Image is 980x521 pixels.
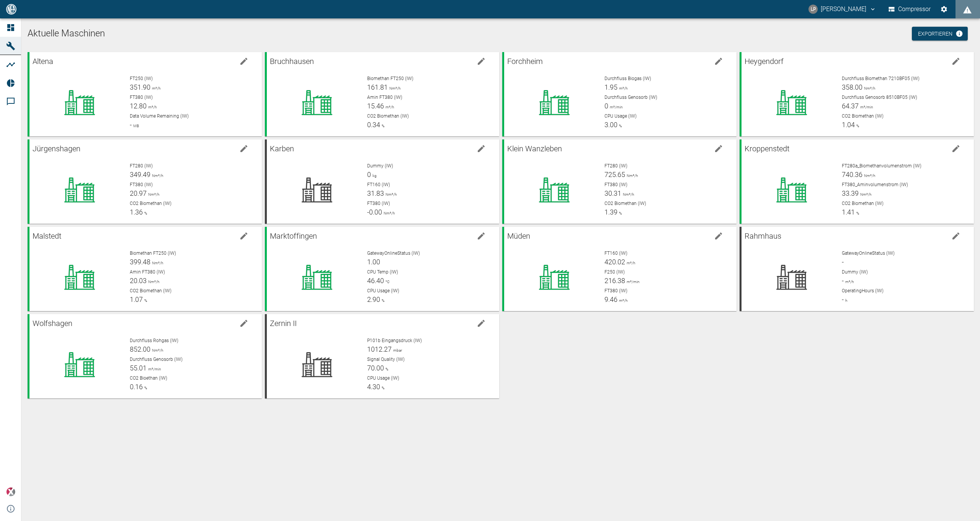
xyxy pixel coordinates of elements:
span: Biomethan FT250 (IW) [130,251,176,256]
span: CO2 Biomethan (IW) [130,288,171,293]
span: % [380,124,384,128]
span: Marktoffingen [270,231,317,241]
button: lars.petersson@arcanum-energy.de [807,2,877,16]
span: 161.81 [367,83,388,91]
span: Nm³/h [859,192,871,197]
span: Nm³/h [147,280,159,284]
button: edit machine [711,228,726,244]
span: 0.34 [367,121,380,129]
span: GatewayOnlineStatus (IW) [367,251,420,256]
span: Karben [270,144,294,153]
span: FT160 (IW) [367,182,390,187]
button: edit machine [711,141,726,156]
span: m³/min [859,105,873,109]
span: FT380 (IW) [604,288,627,293]
a: Rahmhausedit machineGatewayOnlineStatus (IW)-Dummy (IW)-m³/hOperatingHours (IW)-h [740,227,974,311]
span: Amin FT380 (IW) [130,269,165,275]
span: Nm³/h [150,348,163,352]
span: CO2 Bioethan (IW) [130,375,167,381]
img: logo [5,4,17,14]
span: Klein Wanzleben [507,144,562,153]
svg: Jetzt mit HF Export [955,30,963,38]
span: 33.39 [842,189,859,197]
span: CPU Temp (IW) [367,269,398,275]
span: CO2 Biomethan (IW) [842,113,884,119]
span: Durchfluss Genosorb (IW) [130,357,183,362]
span: - [842,277,844,285]
button: edit machine [474,316,489,331]
span: P101b Eingangsdruck (IW) [367,338,422,343]
span: Nm³/h [862,174,875,178]
span: 358.00 [842,83,862,91]
span: 0.16 [130,383,143,391]
button: edit machine [236,228,252,244]
span: CO2 Biomethan (IW) [842,201,884,206]
span: Durchfluss Biogas (IW) [604,76,651,81]
a: Exportieren [912,27,968,41]
span: % [855,211,859,215]
span: Durchfluss Rohgas (IW) [130,338,178,343]
span: Bruchhausen [270,57,314,66]
span: 1.39 [604,208,617,216]
span: CPU Usage (IW) [367,288,399,293]
span: 0 [604,102,608,110]
span: m³/min [625,280,640,284]
button: edit machine [236,316,252,331]
span: CO2 Biomethan (IW) [130,201,171,206]
span: 1.95 [604,83,617,91]
span: Nm³/h [862,86,875,90]
span: 1.07 [130,295,143,303]
span: % [380,386,384,390]
span: Durchfluss Genosorb (IW) [604,95,657,100]
span: Nm³/h [384,192,397,197]
span: FT280 (IW) [130,163,153,169]
span: Rahmhaus [745,231,781,241]
span: 725.65 [604,170,625,179]
span: FT380_Aminvolumenstrom (IW) [842,182,908,187]
button: edit machine [474,141,489,156]
span: Nm³/h [147,192,159,197]
span: 12.80 [130,102,147,110]
span: Durchfluss Genosorb 8510BF05 (IW) [842,95,917,100]
span: Forchheim [507,57,543,66]
span: m³/min [147,367,161,371]
span: FT380 (IW) [604,182,627,187]
span: CO2 Biomethan (IW) [367,113,409,119]
button: edit machine [948,54,964,69]
span: 399.48 [130,258,150,266]
span: Kroppenstedt [745,144,789,153]
span: 420.02 [604,258,625,266]
span: m³/h [150,86,160,90]
button: edit machine [474,228,489,244]
a: Marktoffingenedit machineGatewayOnlineStatus (IW)1.00CPU Temp (IW)46.40°CCPU Usage (IW)2.90% [265,227,499,311]
span: - [842,258,844,266]
button: edit machine [948,141,964,156]
span: Amin FT380 (IW) [367,95,402,100]
span: m³/min [608,105,623,109]
div: LP [808,5,818,14]
span: 1.04 [842,121,855,129]
span: % [617,211,622,215]
a: Karbenedit machineDummy (IW)0kgFT160 (IW)31.83Nm³/hFT380 (IW)-0.00Nm³/h [265,139,499,224]
span: Nm³/h [150,261,163,265]
a: Forchheimedit machineDurchfluss Biogas (IW)1.95m³/hDurchfluss Genosorb (IW)0m³/minCPU Usage (IW)3... [502,52,737,136]
span: FT250 (IW) [130,76,153,81]
span: Dummy (IW) [367,163,393,169]
span: °C [384,280,390,284]
button: edit machine [711,54,726,69]
span: Nm³/h [625,174,638,178]
a: Malstedtedit machineBiomethan FT250 (IW)399.48Nm³/hAmin FT380 (IW)20.03Nm³/hCO2 Biomethan (IW)1.07% [28,227,262,311]
span: OperatingHours (IW) [842,288,884,293]
span: GatewayOnlineStatus (IW) [842,251,895,256]
span: 46.40 [367,277,384,285]
span: Nm³/h [388,86,400,90]
span: Dummy (IW) [842,269,868,275]
span: FT380 (IW) [130,182,153,187]
span: - [842,295,844,303]
span: 1.00 [367,258,380,266]
a: Heygendorfedit machineDurchfluss Biomethan 7210BF05 (IW)358.00Nm³/hDurchfluss Genosorb 8510BF05 (... [740,52,974,136]
a: Müdenedit machineFT160 (IW)420.02m³/hF250 (IW)216.38m³/minFT380 (IW)9.46m³/h [502,227,737,311]
a: Wolfshagenedit machineDurchfluss Rohgas (IW)852.00Nm³/hDurchfluss Genosorb (IW)55.01m³/minCO2 Bio... [28,314,262,398]
span: FT280 (IW) [604,163,627,169]
span: 2.90 [367,295,380,303]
